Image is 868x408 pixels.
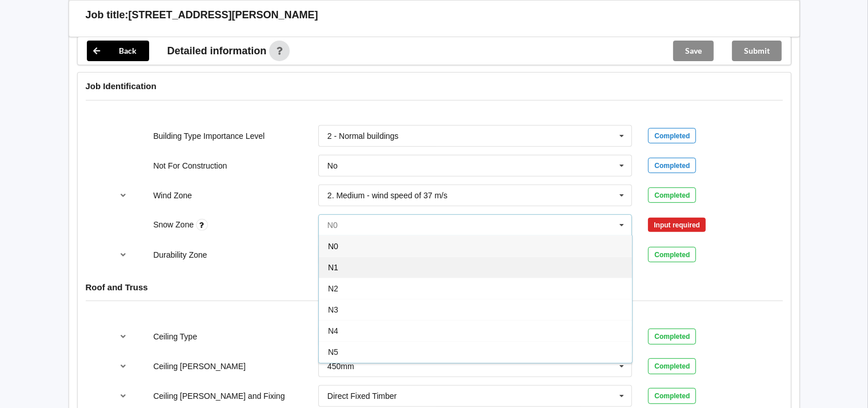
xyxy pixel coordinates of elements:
div: No [327,162,338,170]
label: Ceiling [PERSON_NAME] [153,362,246,371]
span: N3 [328,305,338,314]
div: Completed [648,158,696,174]
div: Input required [648,218,706,233]
div: Completed [648,247,696,263]
span: N1 [328,263,338,272]
label: Ceiling [PERSON_NAME] and Fixing [153,391,285,401]
div: Completed [648,388,696,404]
h3: Job title: [86,9,129,22]
h4: Roof and Truss [86,282,783,293]
span: N5 [328,347,338,357]
button: reference-toggle [112,326,134,347]
label: Snow Zone [153,220,196,229]
div: Direct Fixed Timber [327,392,397,400]
span: N2 [328,284,338,293]
span: N0 [328,242,338,251]
button: reference-toggle [112,185,134,206]
div: 2. Medium - wind speed of 37 m/s [327,191,447,199]
button: reference-toggle [112,245,134,265]
div: Completed [648,358,696,374]
button: reference-toggle [112,356,134,377]
label: Wind Zone [153,191,192,200]
div: Completed [648,329,696,345]
button: Back [87,41,149,61]
div: 2 - Normal buildings [327,132,399,140]
label: Not For Construction [153,161,227,170]
h4: Job Identification [86,81,783,91]
label: Ceiling Type [153,332,197,341]
button: reference-toggle [112,386,134,406]
h3: [STREET_ADDRESS][PERSON_NAME] [129,9,318,22]
label: Building Type Importance Level [153,131,265,141]
div: 450mm [327,362,354,370]
span: Detailed information [167,46,267,56]
label: Durability Zone [153,250,207,259]
span: N4 [328,326,338,335]
div: Completed [648,187,696,203]
div: Completed [648,128,696,144]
